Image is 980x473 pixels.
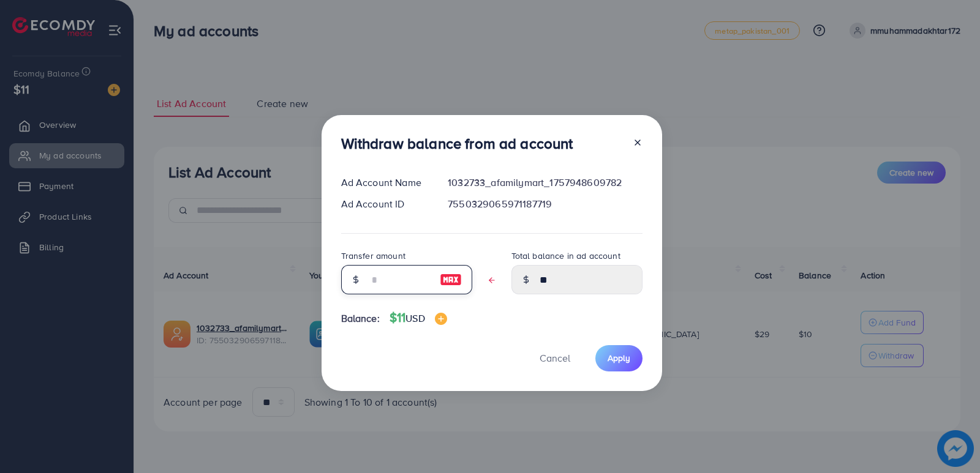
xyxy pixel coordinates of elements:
[405,311,424,325] span: USD
[511,250,620,262] label: Total balance in ad account
[438,176,652,190] div: 1032733_afamilymart_1757948609782
[540,351,570,365] span: Cancel
[595,345,643,371] button: Apply
[524,345,586,371] button: Cancel
[331,197,439,211] div: Ad Account ID
[341,135,573,152] h3: Withdraw balance from ad account
[608,352,630,364] span: Apply
[341,311,380,326] span: Balance:
[438,197,652,211] div: 7550329065971187719
[440,272,462,287] img: image
[390,310,447,326] h4: $11
[341,250,405,262] label: Transfer amount
[435,313,447,325] img: image
[331,176,439,190] div: Ad Account Name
